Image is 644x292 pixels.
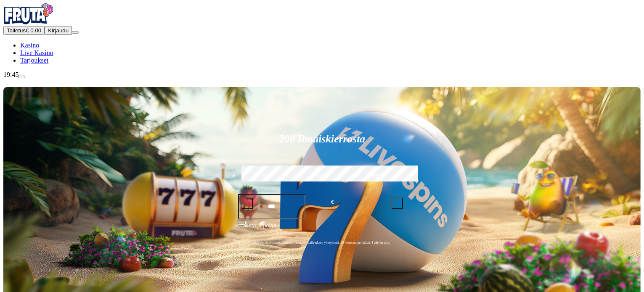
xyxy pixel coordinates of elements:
a: Fruta [3,18,54,26]
label: €50 [239,164,292,189]
button: live-chat [19,76,25,78]
span: € [245,220,247,225]
a: Kasino [20,42,39,49]
span: Talletus [7,27,26,34]
span: € [331,198,334,206]
a: Tarjoukset [20,57,48,64]
img: Fruta [3,3,54,24]
label: €150 [296,164,349,189]
button: Talleta ja pelaa [238,221,406,237]
span: € 0.00 [26,27,41,34]
label: €250 [352,164,405,189]
span: 19:45 [3,71,19,78]
nav: Primary [3,3,641,64]
button: plus icon [391,197,403,209]
button: minus icon [241,197,253,209]
button: Kirjaudu [45,26,72,35]
button: menu [72,31,79,34]
button: Talletusplus icon€ 0.00 [3,26,45,35]
a: Live Kasino [20,49,53,56]
span: Talleta ja pelaa [241,221,276,237]
nav: Main menu [3,42,641,64]
span: Kirjaudu [48,27,69,34]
